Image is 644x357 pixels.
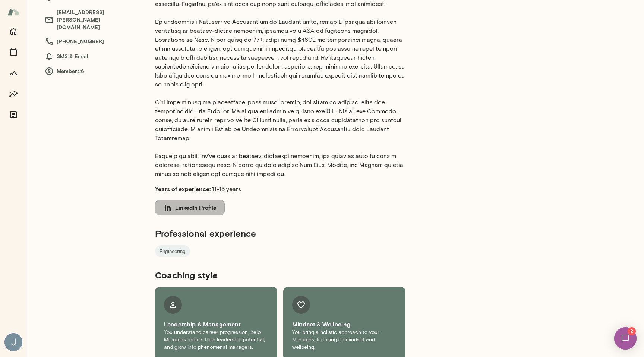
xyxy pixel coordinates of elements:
[164,320,268,329] h6: Leadership & Management
[45,52,140,61] h6: SMS & Email
[164,329,268,351] p: You understand career progression, help Members unlock their leadership potential, and grow into ...
[6,66,21,80] button: Growth Plan
[6,107,21,122] button: Documents
[6,24,21,39] button: Home
[45,9,140,31] h6: [EMAIL_ADDRESS][PERSON_NAME][DOMAIN_NAME]
[4,333,22,351] img: Jack Taylor
[155,200,225,215] button: LinkedIn Profile
[155,269,405,281] h5: Coaching style
[155,185,211,192] b: Years of experience:
[155,227,405,239] h5: Professional experience
[292,320,397,329] h6: Mindset & Wellbeing
[6,86,21,101] button: Insights
[155,184,405,194] p: 11-15 years
[155,248,190,255] span: Engineering
[45,67,140,76] h6: Members: 6
[45,37,140,46] h6: [PHONE_NUMBER]
[292,329,397,351] p: You bring a holistic approach to your Members, focusing on mindset and wellbeing.
[6,45,21,60] button: Sessions
[7,5,19,19] img: Mento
